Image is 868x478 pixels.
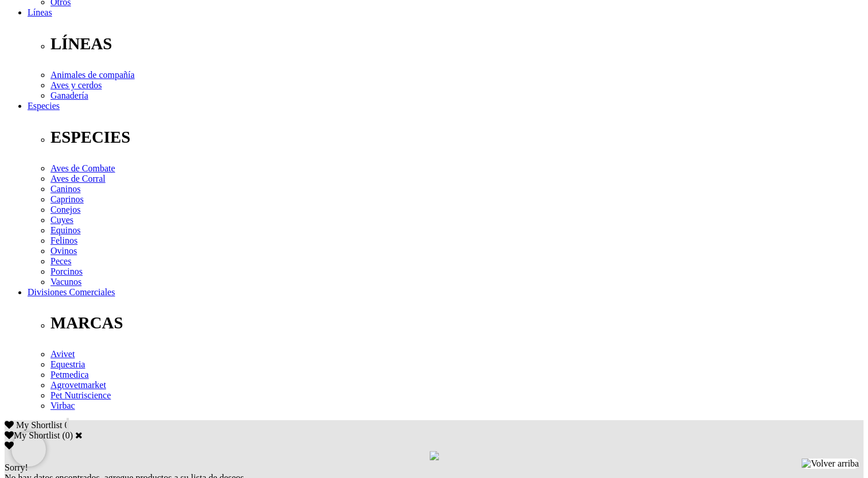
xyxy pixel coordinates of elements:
[50,380,106,390] a: Agrovetmarket
[75,430,83,440] a: Cerrar
[50,34,863,53] p: LÍNEAS
[430,451,439,460] img: loading.gif
[50,215,73,225] a: Cuyes
[50,128,863,147] p: ESPECIES
[50,163,115,173] a: Aves de Combate
[50,370,89,379] a: Petmedica
[50,359,85,369] a: Equestria
[16,420,62,430] span: My Shortlist
[50,246,77,256] a: Ovinos
[62,430,73,440] span: ( )
[64,420,69,430] span: 0
[28,287,115,297] a: Divisiones Comerciales
[50,184,80,194] a: Caninos
[801,459,859,469] img: Volver arriba
[50,91,88,100] a: Ganadería
[5,463,28,472] span: Sorry!
[50,70,135,80] a: Animales de compañía
[50,256,71,266] a: Peces
[50,390,111,400] a: Pet Nutriscience
[50,236,77,245] a: Felinos
[50,277,81,287] a: Vacunos
[50,225,80,235] a: Equinos
[50,267,83,276] a: Porcinos
[28,7,52,17] a: Líneas
[5,430,60,440] label: My Shortlist
[50,174,106,183] a: Aves de Corral
[11,432,46,467] iframe: Brevo live chat
[50,349,75,359] a: Avivet
[50,80,102,90] a: Aves y cerdos
[50,401,75,410] a: Virbac
[50,205,80,214] a: Conejos
[50,314,863,332] p: MARCAS
[28,101,60,111] a: Especies
[65,430,70,440] label: 0
[50,194,84,204] a: Caprinos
